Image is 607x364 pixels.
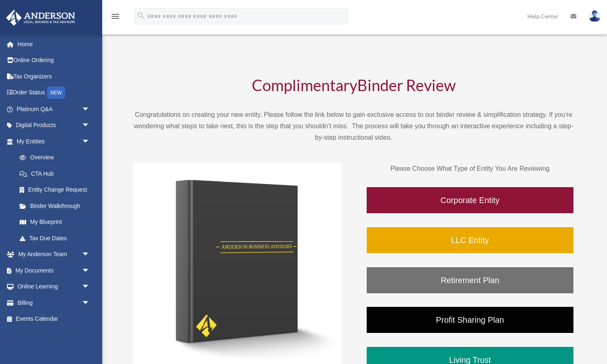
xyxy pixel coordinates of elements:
[47,87,65,99] div: NEW
[6,279,102,295] a: Online Learningarrow_drop_down
[366,186,574,214] a: Corporate Entity
[6,262,102,279] a: My Documentsarrow_drop_down
[11,182,102,198] a: Entity Change Request
[6,36,102,52] a: Home
[6,246,102,263] a: My Anderson Teamarrow_drop_down
[82,262,98,279] span: arrow_drop_down
[366,226,574,254] a: LLC Entity
[357,76,456,94] span: Binder Review
[133,109,574,143] p: Congratulations on creating your new entity. Please follow the link below to gain exclusive acces...
[82,133,98,150] span: arrow_drop_down
[6,295,102,311] a: Billingarrow_drop_down
[11,165,102,182] a: CTA Hub
[252,76,357,94] span: Complimentary
[11,150,102,166] a: Overview
[82,246,98,263] span: arrow_drop_down
[6,117,102,134] a: Digital Productsarrow_drop_down
[11,230,102,246] a: Tax Due Dates
[366,163,574,174] p: Please Choose What Type of Entity You Are Reviewing
[82,279,98,295] span: arrow_drop_down
[137,11,146,20] i: search
[6,133,102,150] a: My Entitiesarrow_drop_down
[6,85,102,101] a: Order StatusNEW
[366,306,574,334] a: Profit Sharing Plan
[82,117,98,134] span: arrow_drop_down
[4,10,78,26] img: Anderson Advisors Platinum Portal
[366,266,574,294] a: Retirement Plan
[11,214,102,230] a: My Blueprint
[11,198,98,214] a: Binder Walkthrough
[6,311,102,327] a: Events Calendar
[589,10,601,22] img: User Pic
[6,101,102,117] a: Platinum Q&Aarrow_drop_down
[110,11,120,21] i: menu
[110,14,120,21] a: menu
[6,68,102,85] a: Tax Organizers
[82,101,98,118] span: arrow_drop_down
[82,295,98,311] span: arrow_drop_down
[6,52,102,69] a: Online Ordering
